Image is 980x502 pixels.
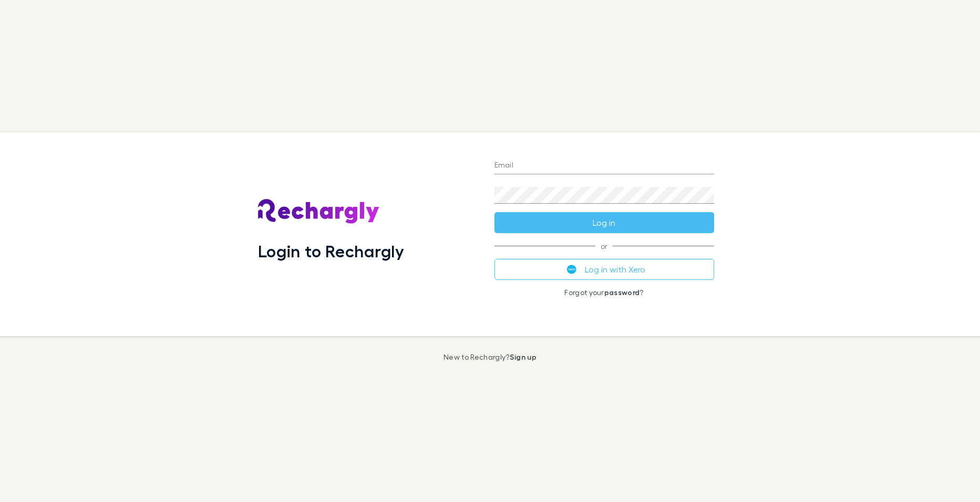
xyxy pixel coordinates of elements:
img: Xero's logo [567,265,576,274]
a: password [604,288,640,297]
p: New to Rechargly? [443,353,537,361]
h1: Login to Rechargly [258,241,405,261]
button: Log in with Xero [494,259,714,280]
button: Log in [494,212,714,233]
a: Sign up [510,352,537,361]
img: Rechargly's Logo [258,199,380,224]
span: or [494,246,714,246]
p: Forgot your ? [494,288,714,297]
